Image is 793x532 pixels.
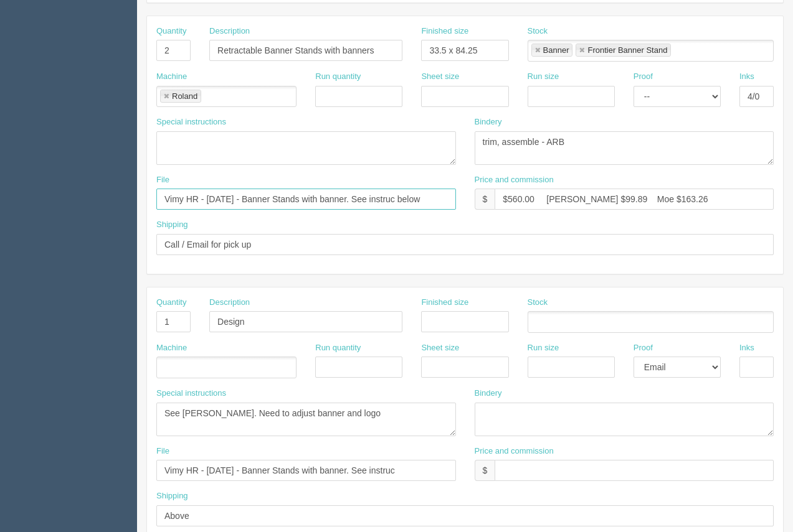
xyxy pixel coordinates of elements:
label: Shipping [156,219,188,231]
label: Bindery [475,388,502,399]
label: Machine [156,71,187,83]
label: Shipping [156,490,188,502]
label: File [156,174,169,186]
label: Price and commission [475,446,554,457]
label: Description [209,26,250,37]
label: Quantity [156,26,186,37]
div: $ [475,460,495,481]
label: Stock [528,26,548,37]
div: Banner [543,46,569,54]
label: Run quantity [315,342,361,354]
label: Finished size [421,297,468,309]
label: Run size [528,71,559,83]
label: File [156,446,169,457]
label: Quantity [156,297,186,309]
label: Sheet size [421,71,459,83]
label: Price and commission [475,174,554,186]
label: Special instructions [156,116,226,128]
label: Machine [156,342,187,354]
label: Stock [528,297,548,309]
textarea: trim, assemble - ARB [475,131,774,165]
label: Description [209,297,250,309]
label: Run size [528,342,559,354]
label: Proof [634,71,653,83]
label: Inks [739,71,754,83]
label: Inks [739,342,754,354]
div: Roland [172,92,197,100]
label: Proof [634,342,653,354]
label: Run quantity [315,71,361,83]
div: Frontier Banner Stand [587,46,667,54]
label: Bindery [475,116,502,128]
label: Finished size [421,26,468,37]
label: Special instructions [156,388,226,399]
label: Sheet size [421,342,459,354]
div: $ [475,189,495,210]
